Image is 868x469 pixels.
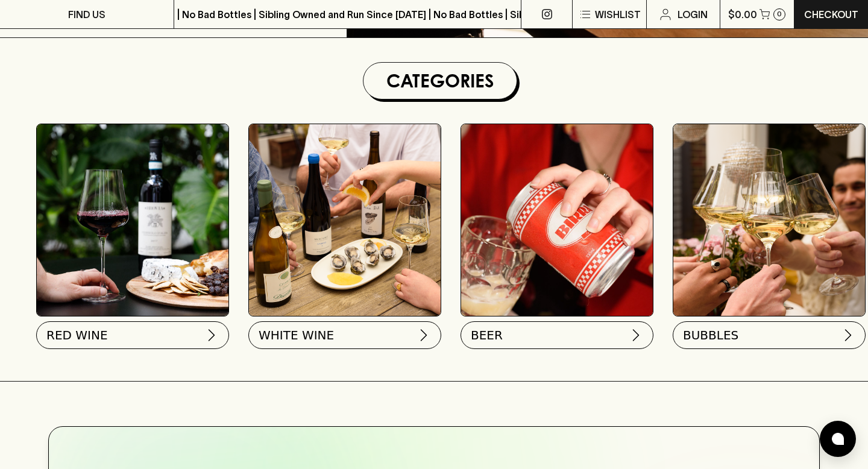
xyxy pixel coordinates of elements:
button: BEER [461,321,653,349]
img: 2022_Festive_Campaign_INSTA-16 1 [673,124,865,316]
button: BUBBLES [673,321,866,349]
img: chevron-right.svg [417,328,431,342]
img: optimise [249,124,441,316]
img: chevron-right.svg [841,328,855,342]
span: BUBBLES [683,327,738,344]
img: BIRRA_GOOD-TIMES_INSTA-2 1/optimise?auth=Mjk3MjY0ODMzMw__ [461,124,653,316]
span: WHITE WINE [259,327,334,344]
img: Red Wine Tasting [37,124,228,316]
button: RED WINE [36,321,229,349]
img: chevron-right.svg [204,328,219,342]
img: bubble-icon [832,433,844,445]
button: WHITE WINE [248,321,441,349]
span: RED WINE [46,327,108,344]
p: Checkout [804,7,858,22]
span: BEER [471,327,503,344]
p: Login [678,7,708,22]
h1: Categories [368,68,512,94]
p: $0.00 [728,7,757,22]
img: chevron-right.svg [629,328,643,342]
p: 0 [777,11,782,17]
p: FIND US [68,7,105,22]
p: Wishlist [595,7,641,22]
